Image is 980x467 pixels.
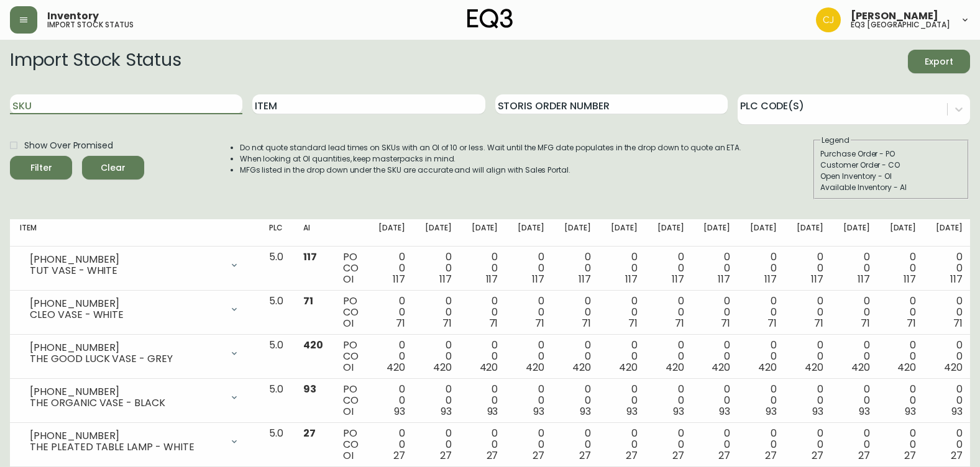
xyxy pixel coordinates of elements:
[908,50,970,73] button: Export
[579,272,591,286] span: 117
[343,404,354,419] span: OI
[703,384,730,417] div: 0 0
[843,296,870,329] div: 0 0
[843,252,870,285] div: 0 0
[30,442,222,453] div: THE PLEATED TABLE LAMP - WHITE
[905,404,916,419] span: 93
[907,316,916,330] span: 71
[343,252,359,285] div: PO CO
[579,448,591,463] span: 27
[797,252,823,285] div: 0 0
[393,448,405,463] span: 27
[518,296,544,329] div: 0 0
[820,182,962,193] div: Available Inventory - AI
[442,316,452,330] span: 71
[343,384,359,417] div: PO CO
[533,404,544,419] span: 93
[303,382,316,396] span: 93
[259,335,293,379] td: 5.0
[626,448,638,463] span: 27
[240,153,742,165] li: When looking at OI quantities, keep masterpacks in mind.
[926,219,973,247] th: [DATE]
[951,448,963,463] span: 27
[843,384,870,417] div: 0 0
[626,404,638,419] span: 93
[861,316,870,330] span: 71
[858,448,870,463] span: 27
[518,428,544,461] div: 0 0
[918,54,960,70] span: Export
[30,397,222,409] div: THE ORGANIC VASE - BLACK
[666,360,684,374] span: 420
[718,448,730,463] span: 27
[767,316,777,330] span: 71
[936,296,963,329] div: 0 0
[20,252,249,279] div: [PHONE_NUMBER]TUT VASE - WHITE
[820,171,962,182] div: Open Inventory - OI
[259,219,293,247] th: PLC
[936,428,963,461] div: 0 0
[518,384,544,417] div: 0 0
[393,272,405,286] span: 117
[750,428,777,461] div: 0 0
[480,360,498,374] span: 420
[259,247,293,291] td: 5.0
[811,272,823,286] span: 117
[30,353,222,365] div: THE GOOD LUCK VASE - GREY
[628,316,638,330] span: 71
[805,360,823,374] span: 420
[694,219,740,247] th: [DATE]
[703,428,730,461] div: 0 0
[467,9,513,29] img: logo
[259,379,293,423] td: 5.0
[897,360,916,374] span: 420
[766,404,777,419] span: 93
[486,272,498,286] span: 117
[387,360,405,374] span: 420
[657,296,684,329] div: 0 0
[378,384,405,417] div: 0 0
[343,428,359,461] div: PO CO
[820,135,851,146] legend: Legend
[472,384,498,417] div: 0 0
[601,219,648,247] th: [DATE]
[20,340,249,367] div: [PHONE_NUMBER]THE GOOD LUCK VASE - GREY
[904,448,916,463] span: 27
[890,296,917,329] div: 0 0
[750,340,777,373] div: 0 0
[30,265,222,276] div: TUT VASE - WHITE
[936,384,963,417] div: 0 0
[719,404,730,419] span: 93
[564,340,591,373] div: 0 0
[812,448,823,463] span: 27
[293,219,333,247] th: AI
[489,316,498,330] span: 71
[378,296,405,329] div: 0 0
[611,340,638,373] div: 0 0
[439,272,452,286] span: 117
[343,448,354,463] span: OI
[703,340,730,373] div: 0 0
[20,384,249,411] div: [PHONE_NUMBER]THE ORGANIC VASE - BLACK
[425,384,452,417] div: 0 0
[343,272,354,286] span: OI
[518,340,544,373] div: 0 0
[797,428,823,461] div: 0 0
[611,384,638,417] div: 0 0
[787,219,833,247] th: [DATE]
[30,430,222,442] div: [PHONE_NUMBER]
[30,342,222,353] div: [PHONE_NUMBER]
[425,340,452,373] div: 0 0
[851,360,870,374] span: 420
[82,156,144,179] button: Clear
[936,340,963,373] div: 0 0
[564,252,591,285] div: 0 0
[672,448,684,463] span: 27
[415,219,462,247] th: [DATE]
[30,254,222,265] div: [PHONE_NUMBER]
[890,384,917,417] div: 0 0
[582,316,591,330] span: 71
[425,252,452,285] div: 0 0
[343,316,354,330] span: OI
[657,428,684,461] div: 0 0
